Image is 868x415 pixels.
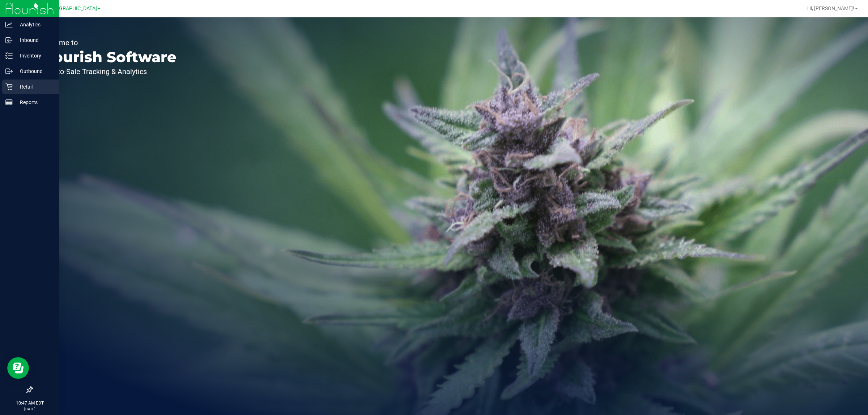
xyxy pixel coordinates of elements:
p: Flourish Software [39,50,176,64]
inline-svg: Reports [5,99,13,106]
p: 10:47 AM EDT [3,400,56,406]
inline-svg: Inbound [5,37,13,44]
p: Outbound [13,67,56,76]
inline-svg: Inventory [5,52,13,59]
p: Inbound [13,36,56,44]
p: Inventory [13,51,56,60]
inline-svg: Outbound [5,68,13,75]
p: [DATE] [3,406,56,412]
p: Analytics [13,20,56,29]
p: Seed-to-Sale Tracking & Analytics [39,68,176,75]
span: [GEOGRAPHIC_DATA] [47,5,97,12]
span: Hi, [PERSON_NAME]! [807,5,854,11]
iframe: Resource center [7,357,29,379]
inline-svg: Analytics [5,21,13,28]
p: Reports [13,98,56,107]
p: Welcome to [39,39,176,46]
inline-svg: Retail [5,83,13,90]
p: Retail [13,82,56,91]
